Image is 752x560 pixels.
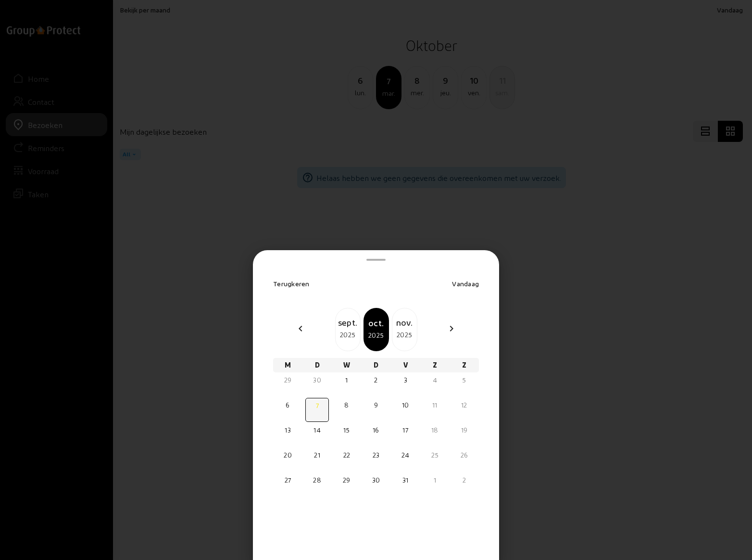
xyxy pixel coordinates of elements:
[424,375,446,385] div: 4
[364,330,388,341] div: 2025
[453,375,475,385] div: 5
[453,475,475,485] div: 2
[273,358,302,372] div: M
[277,400,299,410] div: 6
[306,425,328,435] div: 14
[395,400,416,410] div: 10
[277,375,299,385] div: 29
[452,280,479,288] span: Vandaag
[392,329,417,341] div: 2025
[336,400,357,410] div: 8
[273,280,310,288] span: Terugkeren
[365,375,387,385] div: 2
[336,316,360,329] div: sept.
[392,316,417,329] div: nov.
[395,375,416,385] div: 3
[306,375,328,385] div: 30
[306,450,328,460] div: 21
[336,375,357,385] div: 1
[424,425,446,435] div: 18
[395,425,416,435] div: 17
[395,450,416,460] div: 24
[277,450,299,460] div: 20
[277,425,299,435] div: 13
[365,400,387,410] div: 9
[364,316,388,330] div: oct.
[395,475,416,485] div: 31
[295,323,306,334] mat-icon: chevron_left
[365,475,387,485] div: 30
[424,400,446,410] div: 11
[391,358,420,372] div: V
[424,475,446,485] div: 1
[307,401,327,410] div: 7
[332,358,361,372] div: W
[420,358,450,372] div: Z
[306,475,328,485] div: 28
[365,425,387,435] div: 16
[336,450,357,460] div: 22
[446,323,457,334] mat-icon: chevron_right
[302,358,332,372] div: D
[336,475,357,485] div: 29
[336,329,360,341] div: 2025
[277,475,299,485] div: 27
[365,450,387,460] div: 23
[453,450,475,460] div: 26
[453,400,475,410] div: 12
[450,358,479,372] div: Z
[336,425,357,435] div: 15
[424,450,446,460] div: 25
[361,358,390,372] div: D
[453,425,475,435] div: 19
